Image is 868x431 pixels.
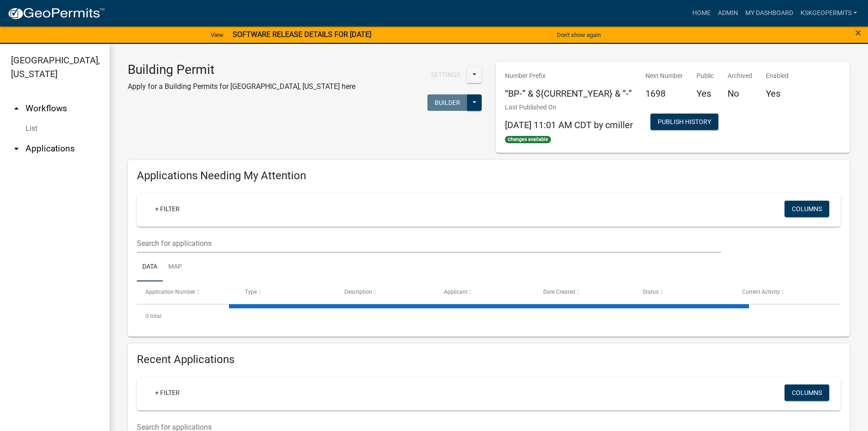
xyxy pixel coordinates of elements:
button: Columns [785,201,829,217]
p: Archived [728,71,752,81]
a: + Filter [148,384,187,401]
strong: SOFTWARE RELEASE DETAILS FOR [DATE] [233,30,371,39]
a: + Filter [148,201,187,217]
a: View [207,27,227,42]
span: × [855,26,861,39]
h5: “BP-” & ${CURRENT_YEAR} & “-” [505,88,632,99]
span: Type [245,289,257,295]
p: Number Prefix [505,71,632,81]
button: Don't show again [553,27,604,42]
a: My Dashboard [742,5,797,22]
a: Home [689,5,714,22]
datatable-header-cell: Type [236,281,336,303]
wm-modal-confirm: Workflow Publish History [650,119,718,126]
div: 0 total [137,305,841,327]
a: Admin [714,5,742,22]
span: Status [643,289,659,295]
datatable-header-cell: Application Number [137,281,236,303]
p: Apply for a Building Permits for [GEOGRAPHIC_DATA], [US_STATE] here [128,81,355,92]
a: KSKgeopermits [797,5,861,22]
i: arrow_drop_down [11,143,22,154]
datatable-header-cell: Status [634,281,733,303]
input: Search for applications [137,234,721,253]
h5: Yes [766,88,789,99]
h5: No [728,88,752,99]
h4: Applications Needing My Attention [137,169,841,182]
span: Changes available [505,136,551,143]
datatable-header-cell: Date Created [535,281,634,303]
p: Last Published On [505,103,633,112]
button: Columns [785,384,829,401]
datatable-header-cell: Applicant [435,281,535,303]
h4: Recent Applications [137,353,841,366]
span: Applicant [444,289,468,295]
button: Publish History [650,114,718,130]
h5: Yes [696,88,714,99]
p: Enabled [766,71,789,81]
h3: Building Permit [128,62,355,78]
i: arrow_drop_up [11,103,22,114]
datatable-header-cell: Current Activity [733,281,833,303]
a: Map [163,253,187,282]
p: Public [696,71,714,81]
h5: 1698 [645,88,683,99]
span: [DATE] 11:01 AM CDT by cmiller [505,119,633,130]
button: Close [855,27,861,38]
p: Next Number [645,71,683,81]
button: Builder [427,94,468,111]
span: Description [344,289,372,295]
span: Application Number [146,289,195,295]
button: Settings [424,67,468,83]
datatable-header-cell: Description [336,281,435,303]
span: Current Activity [742,289,780,295]
span: Date Created [543,289,575,295]
a: Data [137,253,163,282]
